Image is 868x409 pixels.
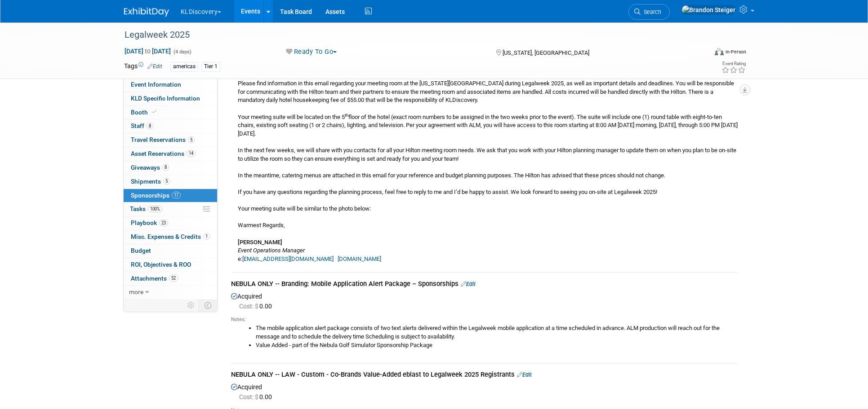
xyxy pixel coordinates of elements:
[628,4,670,20] a: Search
[131,261,191,268] span: ROI, Objectives & ROO
[124,189,217,202] a: Sponsorships17
[345,113,348,118] sup: th
[124,8,169,17] img: ExhibitDay
[188,136,195,143] span: 5
[124,161,217,175] a: Giveaways8
[143,48,152,55] span: to
[124,92,217,106] a: KLD Specific Information
[242,255,334,262] a: [EMAIL_ADDRESS][DOMAIN_NAME]
[256,324,738,341] li: The mobile application alert package consists of two text alerts delivered within the Legalweek m...
[170,62,198,71] div: americas
[238,247,305,254] i: Event Operations Manager
[163,178,170,185] span: 5
[124,62,162,72] td: Tags
[173,49,191,55] span: (4 days)
[239,303,259,310] span: Cost: $
[129,288,143,295] span: more
[239,303,276,310] span: 0.00
[239,393,259,400] span: Cost: $
[131,233,210,240] span: Misc. Expenses & Credits
[124,244,217,258] a: Budget
[169,275,178,281] span: 52
[131,164,169,171] span: Giveaways
[231,290,738,356] div: Acquired
[239,393,276,400] span: 0.00
[124,216,217,230] a: Playbook23
[124,133,217,147] a: Travel Reservations5
[517,371,532,378] a: Edit
[147,63,162,70] a: Edit
[681,5,736,15] img: Brandon Steiger
[124,272,217,286] a: Attachments52
[124,147,217,161] a: Asset Reservations14
[124,202,217,216] a: Tasks100%
[131,178,170,185] span: Shipments
[124,78,217,92] a: Event Information
[131,122,153,129] span: Staff
[131,109,158,116] span: Booth
[725,48,746,55] div: In-Person
[130,205,162,212] span: Tasks
[124,106,217,119] a: Booth
[124,258,217,272] a: ROI, Objectives & ROO
[231,370,738,381] div: NEBULA ONLY -- LAW - Custom - Co-Brands Value-Added eblast to Legalweek 2025 Registrants
[231,79,738,263] div: Please find information in this email regarding your meeting room at the [US_STATE][GEOGRAPHIC_DA...
[256,341,738,350] li: Value Added - part of the Nebula Golf Simulator Sponsorship Package
[124,230,217,244] a: Misc. Expenses & Credits1
[131,136,195,143] span: Travel Reservations
[124,175,217,189] a: Shipments5
[131,247,151,254] span: Budget
[654,47,747,60] div: Event Format
[187,150,196,157] span: 14
[183,299,199,311] td: Personalize Event Tab Strip
[131,81,181,88] span: Event Information
[715,48,724,55] img: Format-Inperson.png
[641,9,661,15] span: Search
[121,27,694,43] div: Legalweek 2025
[721,62,746,66] div: Event Rating
[199,299,217,311] td: Toggle Event Tabs
[172,192,181,198] span: 17
[131,150,196,157] span: Asset Reservations
[124,47,171,55] span: [DATE] [DATE]
[131,192,181,199] span: Sponsorships
[148,206,162,212] span: 100%
[283,47,340,57] button: Ready To Go
[338,255,381,262] a: [DOMAIN_NAME]
[147,123,153,129] span: 8
[503,49,589,56] span: [US_STATE], [GEOGRAPHIC_DATA]
[131,275,178,282] span: Attachments
[124,286,217,299] a: more
[231,279,738,290] div: NEBULA ONLY -- Branding: Mobile Application Alert Package – Sponsorships
[159,220,168,226] span: 23
[203,233,210,240] span: 1
[231,16,738,266] div: Acquired
[152,110,156,114] i: Booth reservation complete
[131,219,168,226] span: Playbook
[131,95,200,102] span: KLD Specific Information
[201,62,220,71] div: Tier 1
[238,239,282,246] b: [PERSON_NAME]
[162,164,169,171] span: 8
[461,281,476,287] a: Edit
[231,316,738,323] div: Notes:
[124,119,217,133] a: Staff8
